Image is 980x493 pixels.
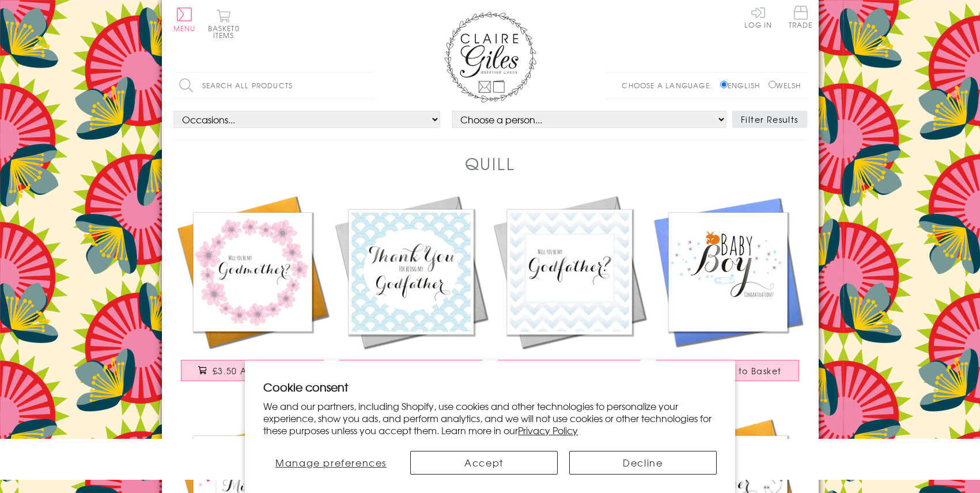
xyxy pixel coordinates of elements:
[732,111,807,128] button: Filter Results
[332,193,490,351] img: Religious Occassions Card, Blue Circles, Thank You for being my Godfather
[208,9,240,39] button: Basket0 items
[173,23,196,33] span: Menu
[173,7,196,32] button: Menu
[769,81,776,88] input: Welsh
[744,6,772,28] a: Log In
[789,6,813,31] a: Trade
[769,80,801,91] label: Welsh
[263,400,717,436] p: We and our partners, including Shopify, use cookies and other technologies to personalize your ex...
[364,73,375,99] input: Search
[490,193,649,393] a: Religious Occassions Card, Blue Stripes, Will you be my Godfather? £3.50 Add to Basket
[789,6,813,28] span: Trade
[332,193,490,393] a: Religious Occassions Card, Blue Circles, Thank You for being my Godfather £3.50 Add to Basket
[263,379,717,395] h2: Cookie consent
[213,365,307,377] span: £3.50 Add to Basket
[465,152,516,175] h1: Quill
[410,451,558,475] button: Accept
[275,456,387,469] span: Manage preferences
[444,12,536,103] img: Claire Giles Greetings Cards
[181,360,324,381] button: £3.50 Add to Basket
[173,193,332,351] img: Religious Occassions Card, Pink Flowers, Will you be my Godmother?
[569,451,717,475] button: Decline
[173,73,375,99] input: Search all products
[720,80,766,91] label: English
[649,193,807,393] a: Baby Card, Sleeping Fox, Baby Boy Congratulations £3.50 Add to Basket
[490,193,649,351] img: Religious Occassions Card, Blue Stripes, Will you be my Godfather?
[622,80,718,91] p: Choose a language:
[173,193,332,393] a: Religious Occassions Card, Pink Flowers, Will you be my Godmother? £3.50 Add to Basket
[720,81,728,88] input: English
[213,23,240,40] span: 0 items
[263,451,399,475] button: Manage preferences
[649,193,807,351] img: Baby Card, Sleeping Fox, Baby Boy Congratulations
[518,423,578,437] a: Privacy Policy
